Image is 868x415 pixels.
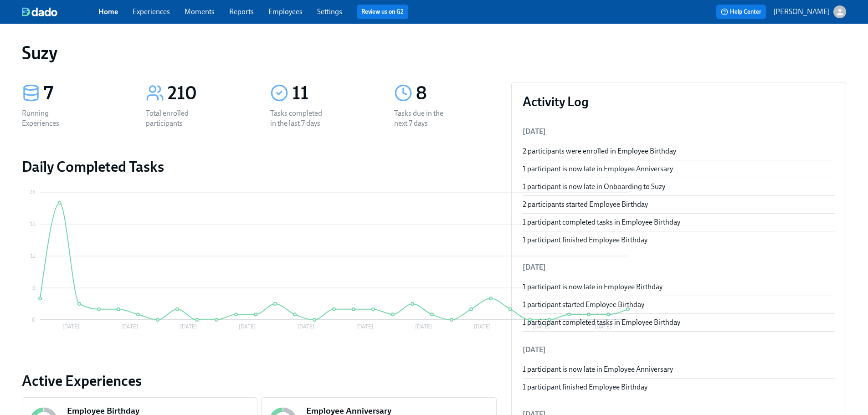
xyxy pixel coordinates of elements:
div: 1 participant is now late in Employee Birthday [523,282,835,292]
div: 2 participants started Employee Birthday [523,200,835,210]
tspan: [DATE] [180,323,197,330]
tspan: 24 [30,189,36,195]
h2: Daily Completed Tasks [22,158,497,176]
a: Reports [229,7,254,16]
div: 1 participant finished Employee Birthday [523,382,835,392]
li: [DATE] [523,339,835,361]
a: Settings [317,7,342,16]
tspan: [DATE] [62,323,79,330]
tspan: 18 [30,221,36,227]
div: 1 participant completed tasks in Employee Birthday [523,318,835,328]
img: dado [22,7,57,16]
a: Home [98,7,118,16]
span: Help Center [721,7,761,16]
span: [DATE] [523,127,546,136]
p: [PERSON_NAME] [773,7,830,17]
div: 8 [416,82,496,105]
button: [PERSON_NAME] [773,5,846,18]
a: dado [22,7,98,16]
a: Active Experiences [22,372,497,390]
button: Review us on G2 [357,5,408,19]
tspan: 12 [31,253,36,259]
a: Moments [185,7,215,16]
button: Help Center [716,5,766,19]
div: 1 participant finished Employee Birthday [523,235,835,245]
li: [DATE] [523,256,835,278]
h1: Suzy [22,42,57,64]
a: Review us on G2 [361,7,404,16]
div: Running Experiences [22,108,80,128]
div: 7 [44,82,124,105]
tspan: [DATE] [415,323,432,330]
div: Tasks completed in the last 7 days [270,108,329,128]
a: Employees [268,7,303,16]
tspan: [DATE] [298,323,314,330]
tspan: [DATE] [356,323,373,330]
tspan: [DATE] [121,323,138,330]
h3: Activity Log [523,93,835,110]
div: 1 participant started Employee Birthday [523,300,835,310]
tspan: 6 [32,285,36,291]
div: Tasks due in the next 7 days [394,108,452,128]
div: Total enrolled participants [146,108,204,128]
div: 1 participant is now late in Employee Anniversary [523,164,835,174]
div: 210 [168,82,248,105]
a: Experiences [133,7,170,16]
tspan: [DATE] [474,323,491,330]
tspan: [DATE] [239,323,256,330]
div: 1 participant is now late in Onboarding to Suzy [523,182,835,192]
div: 1 participant completed tasks in Employee Birthday [523,217,835,227]
div: 2 participants were enrolled in Employee Birthday [523,146,835,156]
div: 1 participant is now late in Employee Anniversary [523,364,835,374]
div: 11 [292,82,372,105]
tspan: 0 [32,317,36,323]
